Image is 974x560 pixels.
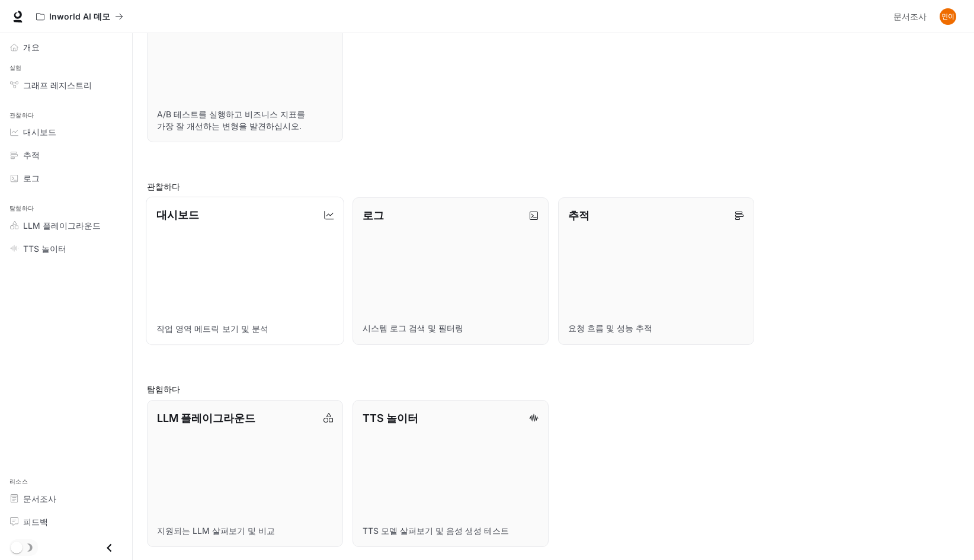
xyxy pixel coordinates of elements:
a: 추적요청 흐름 및 성능 추적 [558,197,754,344]
a: LLM 플레이그라운드 [5,215,127,236]
a: 문서조사 [889,5,931,28]
span: 대시보드 [23,126,56,138]
a: 문서조사 [5,488,127,509]
p: Inworld AI 데모 [49,12,110,22]
a: 추적 [5,145,127,165]
a: 대시보드작업 영역 메트릭 보기 및 분석 [146,197,344,345]
span: 다크 모드 토글 [11,540,23,553]
h2: 탐험하다 [147,383,960,395]
p: 로그 [363,207,384,223]
img: 사용자 아바타 [940,8,956,25]
h2: 관찰하다 [147,180,960,193]
p: 지원되는 LLM 살펴보기 및 비교 [157,525,333,537]
a: LLM 플레이그라운드지원되는 LLM 살펴보기 및 비교 [147,400,343,547]
p: 작업 영역 메트릭 보기 및 분석 [156,323,334,335]
span: 피드백 [23,516,48,528]
a: 로그시스템 로그 검색 및 필터링 [353,197,549,344]
p: A/B 테스트를 실행하고 비즈니스 지표를 가장 잘 개선하는 변형을 발견하십시오. [157,108,333,132]
a: 로그 [5,168,127,188]
p: TTS 놀이터 [363,410,418,426]
span: 문서조사 [23,492,56,505]
span: 그래프 레지스트리 [23,79,92,91]
a: 개요 [5,37,127,57]
a: TTS 놀이터TTS 모델 살펴보기 및 음성 생성 테스트 [353,400,549,547]
p: LLM 플레이그라운드 [157,410,255,426]
span: 추적 [23,149,40,161]
span: 문서조사 [893,9,927,24]
a: 그래프 레지스트리 [5,75,127,95]
a: 대시보드 [5,121,127,142]
button: 닫기 서랍 [96,536,123,560]
button: 모든 작업 공간 [31,5,129,28]
p: TTS 모델 살펴보기 및 음성 생성 테스트 [363,525,539,537]
a: TTS 놀이터 [5,238,127,259]
span: TTS 놀이터 [23,242,66,255]
p: 추적 [568,207,589,223]
span: 로그 [23,172,40,184]
a: 피드백 [5,511,127,532]
p: 시스템 로그 검색 및 필터링 [363,322,539,334]
p: 요청 흐름 및 성능 추적 [568,322,744,334]
span: LLM 플레이그라운드 [23,219,101,232]
button: 사용자 아바타 [936,5,960,28]
p: 대시보드 [156,207,200,223]
span: 개요 [23,41,40,53]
